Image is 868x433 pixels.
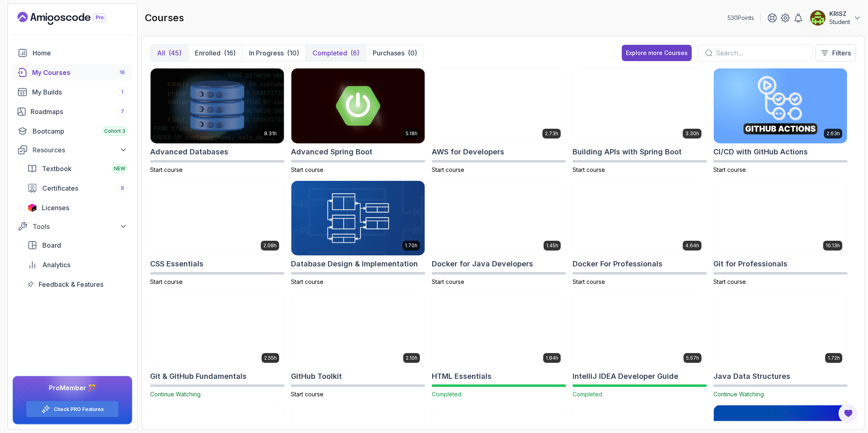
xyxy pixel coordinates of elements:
span: Certificates [42,183,78,193]
a: certificates [22,180,132,196]
a: board [22,237,132,253]
div: Resources [33,145,127,155]
p: In Progress [249,48,284,58]
span: Licenses [42,203,69,213]
span: Continue Watching [150,391,201,398]
h2: IntelliJ IDEA Developer Guide [573,371,678,382]
span: Start course [713,278,746,285]
a: home [13,45,132,61]
h2: CI/CD with GitHub Actions [713,146,808,158]
h2: Git & GitHub Fundamentals [150,371,247,382]
button: Check PRO Features [26,401,119,418]
a: builds [13,84,132,100]
span: Start course [150,166,183,173]
img: IntelliJ IDEA Developer Guide card [573,293,706,368]
h2: GitHub Toolkit [291,371,342,382]
a: Java Data Structures card1.72hJava Data StructuresContinue Watching [713,292,848,398]
span: Completed [432,391,461,398]
p: Purchases [373,48,404,58]
button: Purchases(0) [366,45,424,61]
h2: AWS for Developers [432,146,504,158]
p: 4.64h [685,242,699,249]
div: (6) [350,48,359,58]
button: In Progress(10) [242,45,306,61]
p: All [157,48,165,58]
button: Enrolled(16) [188,45,242,61]
p: 2.55h [264,355,277,361]
p: Enrolled [195,48,221,58]
button: Explore more Courses [622,45,692,61]
p: 8.31h [264,130,277,137]
img: Git & GitHub Fundamentals card [151,293,284,368]
a: licenses [22,200,132,216]
img: HTML Essentials card [432,293,566,368]
img: Java Data Structures card [714,293,847,368]
img: user profile image [810,10,826,26]
div: Bootcamp [33,126,127,136]
button: Tools [13,219,132,234]
img: CI/CD with GitHub Actions card [714,68,847,143]
input: Search... [716,48,805,58]
button: Resources [13,143,132,157]
img: AWS for Developers card [432,68,566,143]
h2: Java Data Structures [713,371,790,382]
span: Start course [291,166,324,173]
img: Advanced Spring Boot card [291,68,425,143]
a: roadmaps [13,103,132,120]
a: Git & GitHub Fundamentals card2.55hGit & GitHub FundamentalsContinue Watching [150,292,284,398]
span: Start course [573,166,605,173]
img: Advanced Databases card [151,68,284,143]
p: 5.18h [406,130,418,137]
h2: Git for Professionals [713,258,787,270]
span: Continue Watching [713,391,764,398]
p: 2.63h [826,130,840,137]
p: 1.84h [546,355,558,361]
p: 3.30h [685,130,699,137]
a: Landing page [17,12,125,25]
span: Cohort 3 [104,128,125,134]
span: Start course [291,278,324,285]
div: Home [33,48,127,58]
div: (16) [224,48,236,58]
p: Completed [313,48,347,58]
img: CSS Essentials card [151,181,284,256]
div: Explore more Courses [626,49,688,57]
p: 1.70h [405,242,418,249]
h2: courses [145,11,184,24]
img: Building APIs with Spring Boot card [573,68,706,143]
h2: Advanced Databases [150,146,228,158]
h2: Building APIs with Spring Boot [573,146,682,158]
p: Filters [832,48,851,58]
span: Start course [713,166,746,173]
span: 1 [122,89,124,95]
p: 2.10h [406,355,418,361]
div: My Courses [32,68,127,77]
p: 5.57h [686,355,699,361]
img: Database Design & Implementation card [291,181,425,256]
a: Check PRO Features [54,406,104,413]
h2: Advanced Spring Boot [291,146,372,158]
p: 1.45h [546,242,558,249]
p: 530 Points [728,14,754,22]
div: My Builds [32,87,127,97]
h2: HTML Essentials [432,371,492,382]
a: feedback [22,276,132,292]
p: Student [829,18,850,26]
span: Start course [432,278,464,285]
h2: Docker for Java Developers [432,258,533,270]
div: (10) [287,48,299,58]
p: KRISZ [829,10,850,18]
button: All(45) [151,45,188,61]
div: (0) [408,48,417,58]
h2: Docker For Professionals [573,258,662,270]
div: Tools [33,222,127,231]
a: textbook [22,160,132,177]
button: Open Feedback Button [839,404,858,423]
p: 2.73h [545,130,558,137]
span: Start course [432,166,464,173]
p: 2.08h [263,242,277,249]
button: Completed(6) [306,45,366,61]
p: 10.13h [826,242,840,249]
span: 16 [120,69,125,76]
